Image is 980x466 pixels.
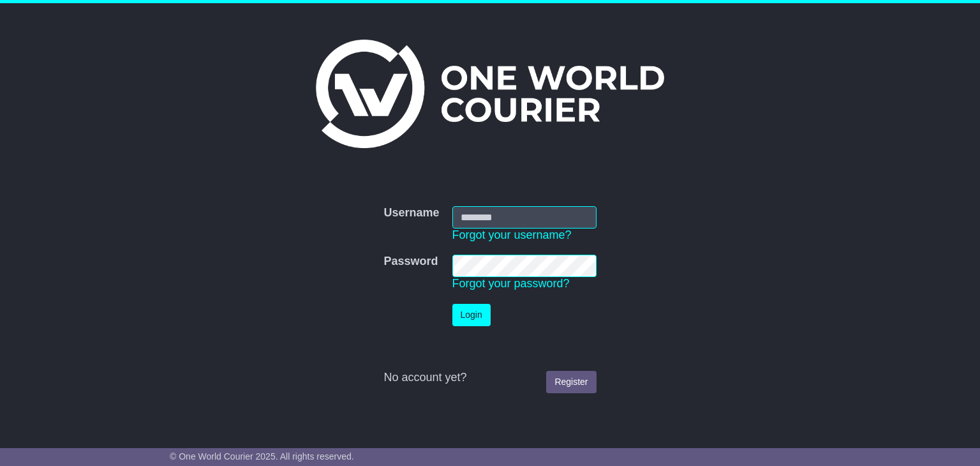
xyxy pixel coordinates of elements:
[383,255,438,269] label: Password
[546,371,596,393] a: Register
[316,40,664,148] img: One World
[452,277,570,290] a: Forgot your password?
[170,451,354,462] span: © One World Courier 2025. All rights reserved.
[452,304,491,326] button: Login
[383,206,439,220] label: Username
[383,371,596,385] div: No account yet?
[452,229,572,241] a: Forgot your username?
